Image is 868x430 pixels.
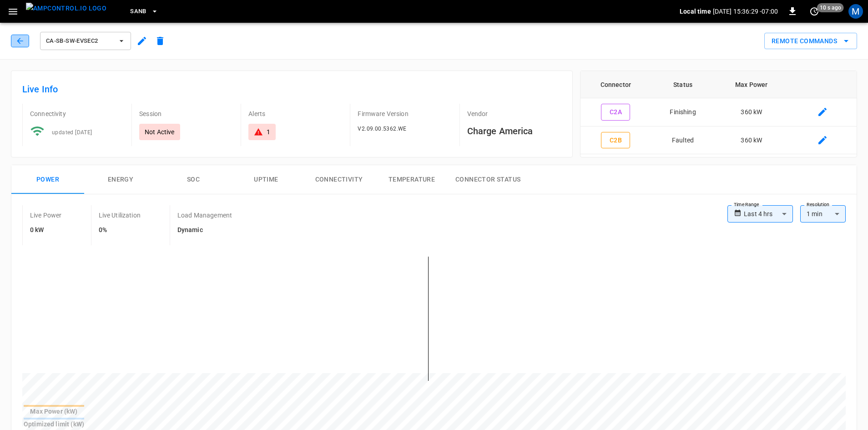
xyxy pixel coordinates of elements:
button: set refresh interval [807,4,822,19]
button: Connectivity [303,165,375,194]
button: Connector Status [448,165,528,194]
button: C2B [601,132,630,149]
button: Temperature [375,165,448,194]
button: SOC [157,165,230,194]
label: Resolution [807,201,829,208]
span: updated [DATE] [52,129,92,136]
button: Uptime [230,165,303,194]
button: C2A [601,104,630,121]
div: 1 [267,127,270,137]
h6: Live Info [22,82,561,96]
div: Last 4 hrs [744,205,793,223]
p: Live Utilization [99,211,141,220]
button: ca-sb-sw-evseC2 [40,32,131,50]
h6: Charge America [467,124,561,138]
button: Power [11,165,84,194]
h6: 0% [99,225,141,235]
p: Load Management [177,211,232,220]
span: ca-sb-sw-evseC2 [46,36,113,46]
div: 1 min [800,205,846,223]
h6: Dynamic [177,225,232,235]
td: 360 kW [715,98,788,126]
p: Not Active [145,127,175,137]
table: connector table [580,71,857,154]
p: Alerts [248,109,343,118]
span: 10 s ago [817,3,844,12]
th: Max Power [715,71,788,98]
td: 360 kW [715,126,788,155]
div: profile-icon [848,4,863,19]
img: ampcontrol.io logo [26,3,106,14]
th: Connector [580,71,651,98]
p: Connectivity [30,109,124,118]
label: Time Range [734,201,759,208]
button: SanB [126,3,162,20]
div: remote commands options [764,33,857,50]
p: [DATE] 15:36:29 -07:00 [713,7,778,16]
td: Finishing [651,98,715,126]
button: Remote Commands [764,33,857,50]
p: Session [139,109,233,118]
p: Firmware Version [358,109,452,118]
button: Energy [84,165,157,194]
p: Live Power [30,211,62,220]
h6: 0 kW [30,225,62,235]
span: SanB [130,6,146,17]
p: Local time [680,7,711,16]
p: Vendor [467,109,561,118]
td: Faulted [651,126,715,155]
th: Status [651,71,715,98]
span: V2.09.00.5362.WE [358,126,406,132]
